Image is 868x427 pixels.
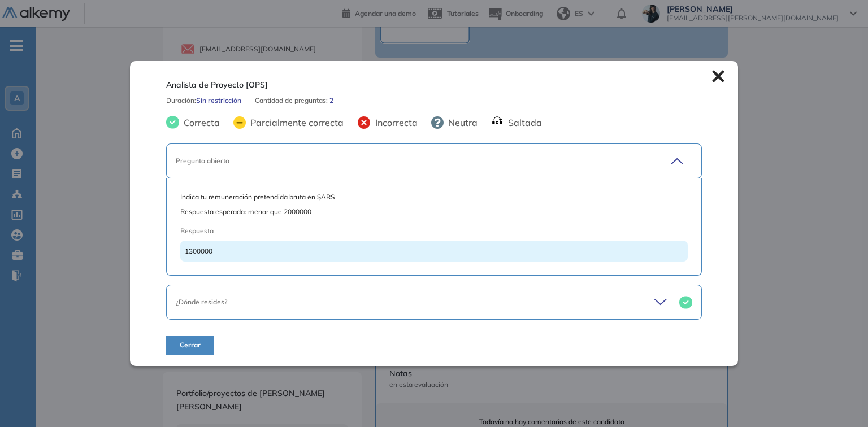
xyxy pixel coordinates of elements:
span: Respuesta esperada: menor que 2000000 [180,207,687,217]
div: Pregunta abierta [176,156,640,166]
span: Indica tu remuneración pretendida bruta en $ARS [180,192,687,202]
span: 2 [329,95,333,106]
span: Duración : [166,95,196,106]
span: 1300000 [185,247,212,255]
span: Respuesta [180,226,636,236]
span: Neutra [444,116,478,129]
span: Cantidad de preguntas: [255,95,329,106]
span: Parcialmente correcta [246,116,344,129]
button: Cerrar [166,335,214,355]
span: ¿Dónde resides? [176,298,227,306]
span: Saltada [504,116,542,129]
span: Sin restricción [196,95,241,106]
span: Cerrar [180,340,201,350]
span: Correcta [179,116,220,129]
span: Analista de Proyecto [OPS] [166,79,268,91]
span: Incorrecta [371,116,418,129]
